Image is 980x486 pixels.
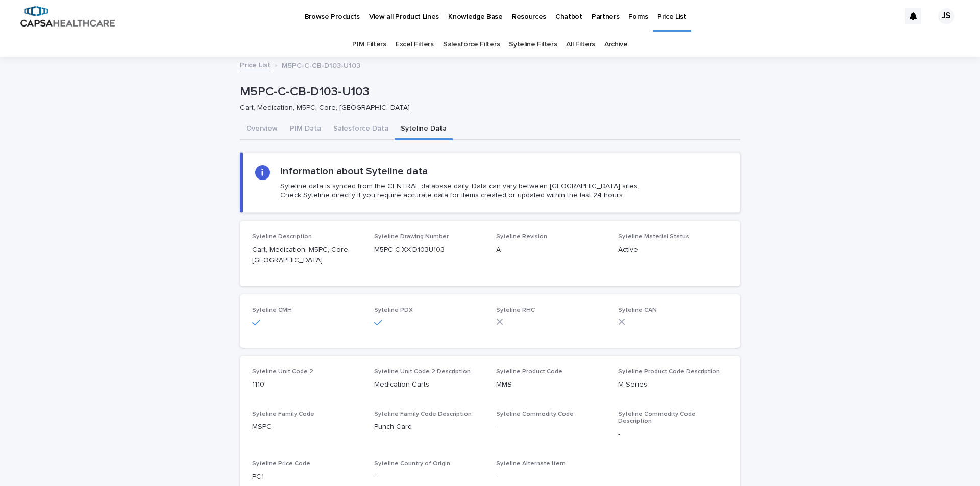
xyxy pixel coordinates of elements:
span: Syteline Family Code [252,411,314,417]
span: Syteline Country of Origin [374,461,450,467]
p: Medication Carts [374,379,484,390]
span: Syteline Alternate Item [496,461,566,467]
span: Syteline Product Code [496,369,562,375]
span: Syteline Material Status [618,234,689,240]
span: Syteline CAN [618,307,657,313]
span: Syteline PDX [374,307,413,313]
p: Punch Card [374,422,484,432]
button: Overview [240,119,284,140]
span: Syteline RHC [496,307,535,313]
a: PIM Filters [352,33,386,57]
span: Syteline Price Code [252,461,310,467]
p: M-Series [618,379,728,390]
p: - [374,472,484,482]
p: Syteline data is synced from the CENTRAL database daily. Data can vary between [GEOGRAPHIC_DATA] ... [280,182,639,200]
span: Syteline Revision [496,234,547,240]
p: MSPC [252,422,362,432]
p: PC1 [252,472,362,482]
a: All Filters [566,33,595,57]
img: B5p4sRfuTuC72oLToeu7 [20,6,115,27]
span: Syteline Drawing Number [374,234,449,240]
p: - [496,422,606,432]
span: Syteline Product Code Description [618,369,720,375]
p: MMS [496,379,606,390]
p: Active [618,245,728,255]
span: Syteline Commodity Code Description [618,411,696,424]
span: Syteline Family Code Description [374,411,472,417]
p: 1110 [252,379,362,390]
a: Excel Filters [396,33,434,57]
p: M5PC-C-CB-D103-U103 [282,59,360,70]
a: Salesforce Filters [443,33,500,57]
span: Syteline Unit Code 2 Description [374,369,471,375]
a: Syteline Filters [509,33,557,57]
button: Syteline Data [395,119,453,140]
p: Cart, Medication, M5PC, Core, [GEOGRAPHIC_DATA] [252,245,362,266]
p: - [496,472,606,482]
span: Syteline Unit Code 2 [252,369,313,375]
p: - [618,429,728,440]
p: M5PC-C-CB-D103-U103 [240,85,736,99]
p: M5PC-C-XX-D103U103 [374,245,484,255]
p: Cart, Medication, M5PC, Core, [GEOGRAPHIC_DATA] [240,104,732,112]
span: Syteline Description [252,234,312,240]
button: Salesforce Data [327,119,395,140]
span: Syteline CMH [252,307,292,313]
h2: Information about Syteline data [280,165,428,177]
p: A [496,245,606,255]
a: Price List [240,59,271,70]
div: JS [938,8,954,24]
span: Syteline Commodity Code [496,411,574,417]
button: PIM Data [284,119,327,140]
a: Archive [604,33,628,57]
